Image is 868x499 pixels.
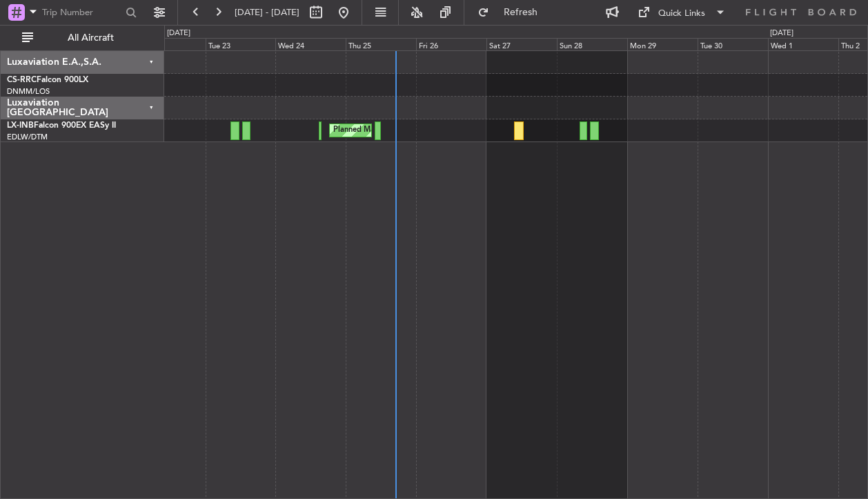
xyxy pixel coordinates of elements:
a: EDLW/DTM [7,132,48,142]
span: CS-RRC [7,76,37,84]
div: Sat 27 [486,38,557,50]
span: Refresh [492,8,550,17]
button: Refresh [471,1,554,23]
a: CS-RRCFalcon 900LX [7,76,88,84]
div: Planned Maint [GEOGRAPHIC_DATA] ([GEOGRAPHIC_DATA]) [333,120,551,141]
span: [DATE] - [DATE] [235,6,299,19]
div: Fri 26 [416,38,486,50]
div: Wed 24 [275,38,346,50]
div: Sun 28 [557,38,627,50]
a: LX-INBFalcon 900EX EASy II [7,121,116,130]
div: Quick Links [658,7,705,21]
a: DNMM/LOS [7,86,50,97]
div: Mon 22 [135,38,206,50]
div: Mon 29 [627,38,698,50]
button: Quick Links [631,1,733,23]
div: Tue 23 [206,38,276,50]
span: All Aircraft [36,33,146,43]
button: All Aircraft [15,27,150,49]
div: Wed 1 [768,38,838,50]
div: [DATE] [770,28,793,39]
div: Thu 25 [346,38,416,50]
span: LX-INB [7,121,34,130]
div: [DATE] [167,28,190,39]
div: Tue 30 [698,38,768,50]
input: Trip Number [42,2,121,23]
